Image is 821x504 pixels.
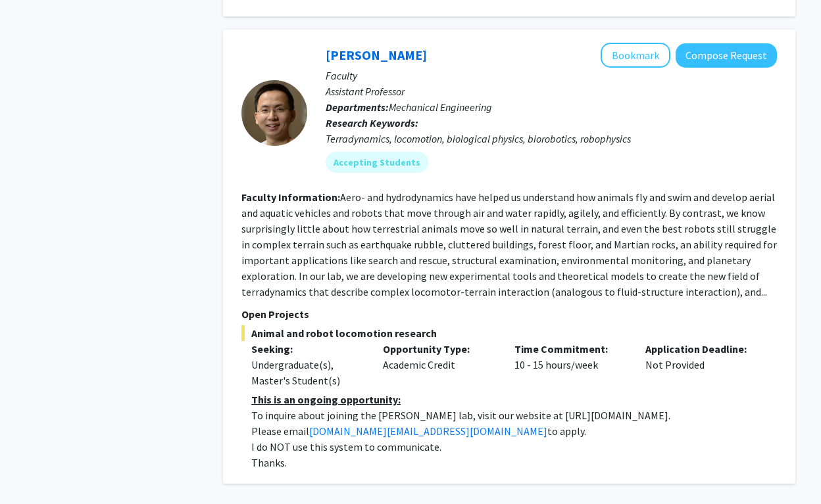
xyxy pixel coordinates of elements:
div: Undergraduate(s), Master's Student(s) [251,357,363,388]
span: Mechanical Engineering [389,101,492,114]
p: Open Projects [241,306,777,322]
span: Animal and robot locomotion research [241,325,777,341]
p: Opportunity Type: [383,341,495,357]
p: Assistant Professor [326,83,777,99]
a: [DOMAIN_NAME][EMAIL_ADDRESS][DOMAIN_NAME] [309,424,547,438]
a: [PERSON_NAME] [326,47,427,63]
p: Application Deadline: [645,341,757,357]
u: This is an ongoing opportunity: [251,393,401,406]
b: Research Keywords: [326,116,418,129]
p: Seeking: [251,341,363,357]
b: Departments: [326,101,389,114]
p: I do NOT use this system to communicate. [251,439,777,455]
button: Add Chen Li to Bookmarks [601,43,670,68]
div: Terradynamics, locomotion, biological physics, biorobotics, robophysics [326,131,777,147]
b: Faculty Information: [241,191,340,204]
div: 10 - 15 hours/week [505,341,636,388]
p: To inquire about joining the [PERSON_NAME] lab, visit our website at [URL][DOMAIN_NAME]. [251,407,777,423]
mat-chip: Accepting Students [326,152,428,173]
p: Time Commitment: [514,341,626,357]
div: Not Provided [635,341,767,388]
div: Academic Credit [373,341,505,388]
p: Thanks. [251,455,777,470]
button: Compose Request to Chen Li [676,43,777,68]
p: Please email to apply. [251,423,777,439]
fg-read-more: Aero- and hydrodynamics have helped us understand how animals fly and swim and develop aerial and... [241,191,777,298]
p: Faculty [326,68,777,83]
iframe: Chat [10,445,56,494]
